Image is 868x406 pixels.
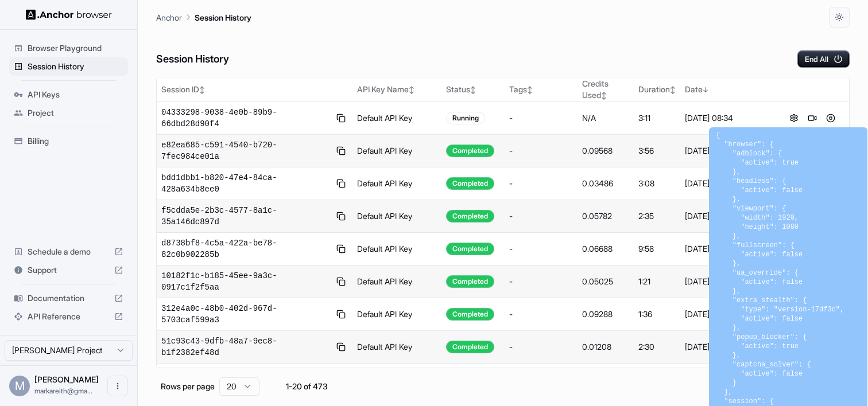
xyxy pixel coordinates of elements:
span: Schedule a demo [28,246,110,257]
div: 0.05782 [582,210,630,222]
div: Documentation [9,289,128,307]
div: [DATE] 07:21 [685,178,770,189]
div: - [509,145,573,157]
div: 2:35 [638,210,676,222]
p: Rows per page [161,381,215,392]
div: Completed [446,308,494,321]
div: API Key Name [357,84,437,95]
span: Project [28,107,123,119]
span: Browser Playground [28,42,123,54]
div: Tags [509,84,573,95]
div: 1:21 [638,276,676,287]
div: Date [685,84,770,95]
span: f5cdda5e-2b3c-4577-8a1c-35a146dc897d [161,205,330,228]
p: Session History [195,11,251,24]
span: 10182f1c-b185-45ee-9a3c-0917c1f2f5aa [161,270,330,293]
nav: breadcrumb [156,11,251,24]
span: API Keys [28,89,123,100]
span: bdd1dbb1-b820-47e4-84ca-428a634b8ee0 [161,172,330,195]
div: Running [446,112,485,124]
div: N/A [582,112,630,124]
span: ↕ [470,85,476,94]
div: M [9,376,30,396]
div: - [509,309,573,320]
div: [DATE] 06:14 [685,276,770,287]
div: 3:11 [638,112,676,124]
div: 1-20 of 473 [278,381,335,392]
span: Billing [28,135,123,147]
div: [DATE] 06:12 [685,309,770,320]
div: Session ID [161,84,348,95]
span: ↕ [527,85,533,94]
div: Completed [446,145,494,157]
div: Credits Used [582,78,630,101]
span: ↓ [703,85,708,94]
div: 0.01208 [582,341,630,353]
div: Schedule a demo [9,243,128,261]
div: - [509,243,573,255]
div: API Reference [9,307,128,326]
div: - [509,178,573,189]
td: Default API Key [352,200,442,233]
img: Anchor Logo [26,9,112,20]
div: Completed [446,210,494,222]
div: 1:36 [638,309,676,320]
div: [DATE] 08:34 [685,112,770,124]
div: Session History [9,57,128,76]
div: [DATE] 06:10 [685,341,770,353]
div: Completed [446,341,494,353]
div: - [509,341,573,353]
td: Default API Key [352,167,442,200]
span: ↕ [601,91,607,100]
div: [DATE] 06:14 [685,243,770,255]
td: Default API Key [352,233,442,266]
td: Default API Key [352,266,442,298]
span: ↕ [409,85,414,94]
div: [DATE] 08:24 [685,145,770,157]
button: Open menu [107,376,128,396]
span: Session History [28,61,123,72]
div: [DATE] 06:27 [685,210,770,222]
div: - [509,112,573,124]
td: Default API Key [352,331,442,364]
td: Default API Key [352,102,442,135]
td: Default API Key [352,364,442,396]
span: markareith@gmail.com [34,387,92,395]
span: 04333298-9038-4e0b-89b9-66dbd28d90f4 [161,107,330,130]
div: 0.09568 [582,145,630,157]
div: Completed [446,177,494,190]
div: 3:56 [638,145,676,157]
td: Default API Key [352,298,442,331]
span: 51c93c43-9dfb-48a7-9ec8-b1f2382ef48d [161,335,330,358]
span: Documentation [28,292,110,304]
div: Completed [446,243,494,255]
div: 2:30 [638,341,676,353]
div: - [509,210,573,222]
div: 3:08 [638,178,676,189]
div: API Keys [9,85,128,104]
div: Browser Playground [9,39,128,57]
div: 0.09288 [582,309,630,320]
div: Duration [638,84,676,95]
div: 0.03486 [582,178,630,189]
span: ↕ [199,85,205,94]
div: Support [9,261,128,279]
div: Project [9,104,128,122]
h6: Session History [156,51,229,68]
td: Default API Key [352,135,442,167]
span: 312e4a0c-48b0-402d-967d-5703caf599a3 [161,303,330,326]
span: d8738bf8-4c5a-422a-be78-82c0b902285b [161,237,330,260]
div: - [509,276,573,287]
span: API Reference [28,311,110,322]
div: 0.06688 [582,243,630,255]
span: e82ea685-c591-4540-b720-7fec984ce01a [161,139,330,162]
span: Mark Reith [34,374,99,384]
p: Anchor [156,11,182,24]
div: Billing [9,132,128,150]
button: End All [797,50,850,68]
span: ↕ [670,85,676,94]
div: 0.05025 [582,276,630,287]
div: 9:58 [638,243,676,255]
div: Completed [446,275,494,288]
span: Support [28,264,110,276]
